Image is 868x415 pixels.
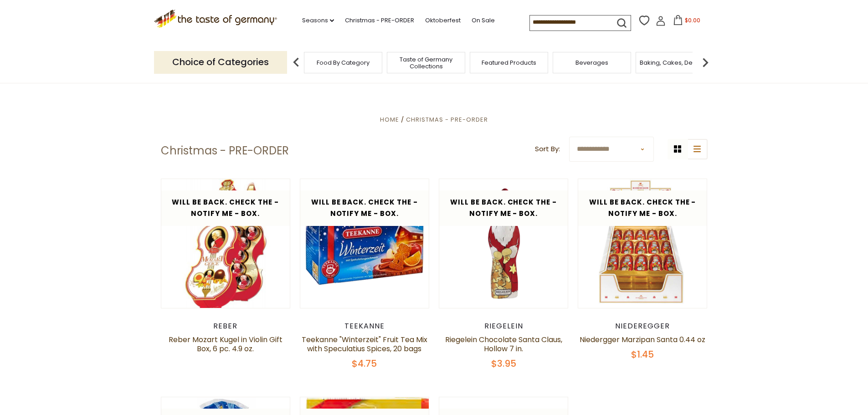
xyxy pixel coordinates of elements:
[578,322,708,331] div: Niederegger
[302,15,334,26] a: Seasons
[535,143,560,155] label: Sort By:
[169,334,282,354] a: Reber Mozart Kugel in Violin Gift Box, 6 pc. 4.9 oz.
[631,348,654,361] span: $1.45
[685,16,700,24] span: $0.00
[578,179,707,308] img: Niedergger Marzipan Santa 0.44 oz
[345,15,414,26] a: Christmas - PRE-ORDER
[425,15,461,26] a: Oktoberfest
[161,322,291,331] div: Reber
[300,322,430,331] div: Teekanne
[390,56,462,70] a: Taste of Germany Collections
[482,59,536,66] a: Featured Products
[154,51,287,73] p: Choice of Categories
[287,53,305,72] img: previous arrow
[439,179,568,308] img: Riegelein Chocolate Santa Claus, Hollow 7 in.
[580,334,705,345] a: Niedergger Marzipan Santa 0.44 oz
[668,15,706,29] button: $0.00
[406,115,488,124] a: Christmas - PRE-ORDER
[161,144,289,158] h1: Christmas - PRE-ORDER
[491,357,516,370] span: $3.95
[300,179,429,308] img: Teekanne "Winterzeit" Fruit Tea Mix with Speculatius Spices, 20 bags
[696,53,714,72] img: next arrow
[472,15,495,26] a: On Sale
[317,59,370,66] a: Food By Category
[302,334,427,354] a: Teekanne "Winterzeit" Fruit Tea Mix with Speculatius Spices, 20 bags
[439,322,569,331] div: Riegelein
[445,334,562,354] a: Riegelein Chocolate Santa Claus, Hollow 7 in.
[161,179,290,308] img: Reber Mozart Kugel in Violin Gift Box, 6 pc. 4.9 oz.
[380,115,399,124] a: Home
[640,59,710,66] a: Baking, Cakes, Desserts
[575,59,608,66] a: Beverages
[352,357,377,370] span: $4.75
